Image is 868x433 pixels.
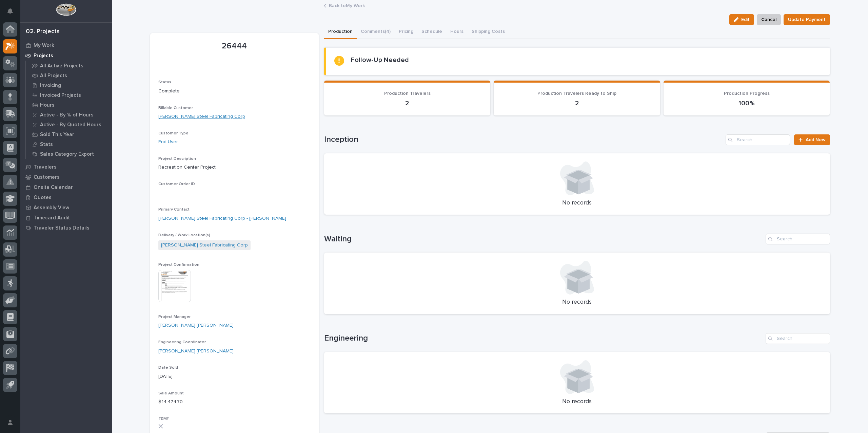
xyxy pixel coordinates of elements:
[158,208,190,212] span: Primary Contact
[26,149,112,159] a: Sales Category Export
[26,90,112,100] a: Invoiced Projects
[158,366,178,370] span: Date Sold
[788,16,826,24] span: Update Payment
[26,61,112,70] a: All Active Projects
[332,299,822,306] p: No records
[324,25,357,39] button: Production
[34,164,57,170] p: Travelers
[724,91,770,96] span: Production Progress
[158,190,311,197] p: -
[40,112,94,118] p: Active - By % of Hours
[351,56,409,64] h2: Follow-Up Needed
[34,174,60,180] p: Customers
[158,340,206,344] span: Engineering Coordinator
[158,113,245,120] a: [PERSON_NAME] Steel Fabricating Corp
[40,132,74,138] p: Sold This Year
[34,225,90,231] p: Traveler Status Details
[20,40,112,50] a: My Work
[26,81,112,90] a: Invoicing
[395,25,417,39] button: Pricing
[158,182,195,186] span: Customer Order ID
[158,157,196,161] span: Project Description
[20,213,112,223] a: Timecard Audit
[40,63,83,69] p: All Active Projects
[332,99,482,107] p: 2
[20,223,112,233] a: Traveler Status Details
[741,17,750,23] span: Edit
[158,315,191,319] span: Project Manager
[26,139,112,149] a: Stats
[161,242,248,249] a: [PERSON_NAME] Steel Fabricating Corp
[158,348,234,355] a: [PERSON_NAME] [PERSON_NAME]
[40,142,53,148] p: Stats
[26,28,60,36] div: 02. Projects
[20,192,112,202] a: Quotes
[324,333,763,343] h1: Engineering
[34,185,73,191] p: Onsite Calendar
[34,205,69,211] p: Assembly View
[332,398,822,406] p: No records
[8,8,17,19] div: Notifications
[357,25,395,39] button: Comments (4)
[158,62,311,69] p: -
[20,182,112,192] a: Onsite Calendar
[34,43,54,49] p: My Work
[26,130,112,139] a: Sold This Year
[40,122,101,128] p: Active - By Quoted Hours
[40,151,94,157] p: Sales Category Export
[56,3,76,16] img: Workspace Logo
[158,373,311,380] p: [DATE]
[3,4,17,18] button: Notifications
[34,195,52,201] p: Quotes
[672,99,822,107] p: 100%
[158,417,169,421] span: T&M?
[158,233,210,237] span: Delivery / Work Location(s)
[158,164,311,171] p: Recreation Center Project
[34,215,70,221] p: Timecard Audit
[158,398,311,406] p: $ 14,474.70
[40,73,67,79] p: All Projects
[324,234,763,244] h1: Waiting
[806,137,826,142] span: Add New
[158,106,193,110] span: Billable Customer
[40,102,55,108] p: Hours
[766,234,830,244] input: Search
[158,41,311,51] p: 26444
[332,199,822,207] p: No records
[729,14,754,25] button: Edit
[468,25,509,39] button: Shipping Costs
[761,16,776,24] span: Cancel
[158,322,234,329] a: [PERSON_NAME] [PERSON_NAME]
[784,14,830,25] button: Update Payment
[158,263,199,267] span: Project Confirmation
[34,53,53,59] p: Projects
[158,391,184,395] span: Sale Amount
[20,172,112,182] a: Customers
[26,100,112,110] a: Hours
[20,162,112,172] a: Travelers
[26,110,112,120] a: Active - By % of Hours
[20,50,112,61] a: Projects
[40,92,81,99] p: Invoiced Projects
[766,333,830,344] input: Search
[324,135,723,145] h1: Inception
[26,71,112,80] a: All Projects
[158,88,311,95] p: Complete
[329,1,365,9] a: Back toMy Work
[20,202,112,213] a: Assembly View
[502,99,652,107] p: 2
[794,134,830,145] a: Add New
[417,25,446,39] button: Schedule
[158,131,189,135] span: Customer Type
[158,80,171,84] span: Status
[40,83,61,89] p: Invoicing
[384,91,431,96] span: Production Travelers
[158,138,178,146] a: End User
[726,134,790,145] input: Search
[26,120,112,129] a: Active - By Quoted Hours
[446,25,468,39] button: Hours
[158,215,286,222] a: [PERSON_NAME] Steel Fabricating Corp - [PERSON_NAME]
